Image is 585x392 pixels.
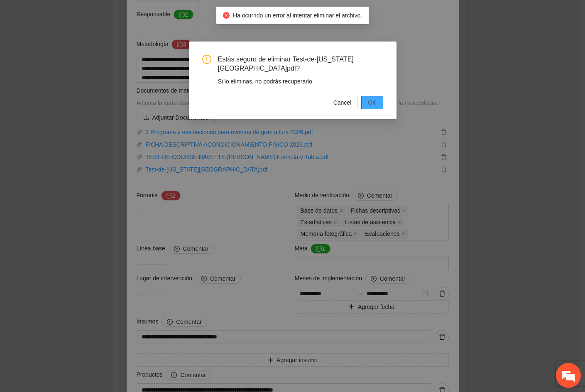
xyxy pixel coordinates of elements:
textarea: Escriba su mensaje aquí y haga clic en “Enviar” [4,227,158,256]
em: Enviar [124,256,151,267]
div: Si lo eliminas, no podrás recuperarlo. [218,77,383,86]
div: Dejar un mensaje [43,42,140,53]
span: Cancel [333,98,352,107]
span: close-circle [223,12,230,19]
span: Estás seguro de eliminar Test-de-[US_STATE][GEOGRAPHIC_DATA]pdf? [218,55,383,73]
span: exclamation-circle [202,55,211,64]
button: Cancel [327,96,358,109]
span: OK [368,98,376,107]
div: Minimizar ventana de chat en vivo [136,4,156,24]
span: Estamos sin conexión. Déjenos un mensaje. [16,111,147,195]
span: Ha ocurrido un error al intentar eliminar el archivo. [233,12,362,19]
button: OK [361,96,383,109]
